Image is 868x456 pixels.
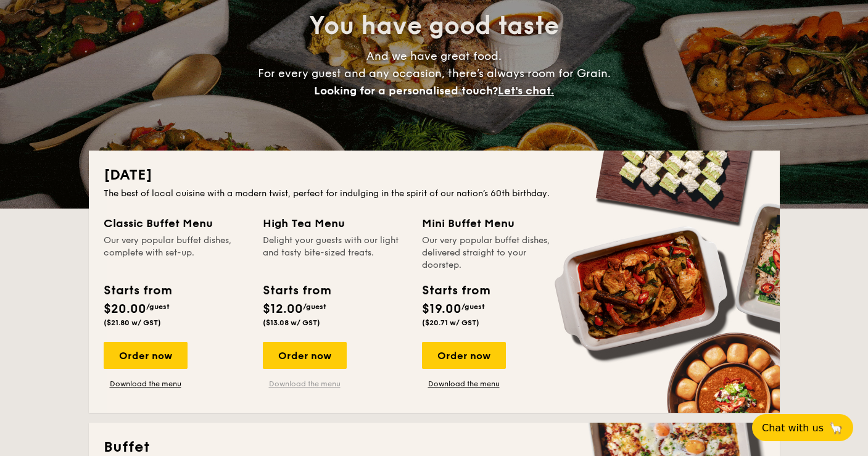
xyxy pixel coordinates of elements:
[422,215,566,232] div: Mini Buffet Menu
[263,215,407,232] div: High Tea Menu
[762,422,824,434] span: Chat with us
[461,302,485,311] span: /guest
[146,302,170,311] span: /guest
[303,302,326,311] span: /guest
[498,84,554,97] span: Let's chat.
[309,11,559,41] span: You have good taste
[104,215,248,232] div: Classic Buffet Menu
[422,342,506,369] div: Order now
[104,302,146,317] span: $20.00
[422,281,489,300] div: Starts from
[104,342,188,369] div: Order now
[829,421,843,435] span: 🦙
[104,165,765,185] h2: [DATE]
[314,84,498,97] span: Looking for a personalised touch?
[422,379,506,389] a: Download the menu
[752,414,853,441] button: Chat with us🦙
[104,379,188,389] a: Download the menu
[263,318,320,327] span: ($13.08 w/ GST)
[104,281,171,300] div: Starts from
[263,379,347,389] a: Download the menu
[422,302,461,317] span: $19.00
[263,302,303,317] span: $12.00
[263,234,407,272] div: Delight your guests with our light and tasty bite-sized treats.
[258,49,611,97] span: And we have great food. For every guest and any occasion, there’s always room for Grain.
[263,281,330,300] div: Starts from
[422,318,479,327] span: ($20.71 w/ GST)
[263,342,347,369] div: Order now
[422,234,566,272] div: Our very popular buffet dishes, delivered straight to your doorstep.
[104,188,765,200] div: The best of local cuisine with a modern twist, perfect for indulging in the spirit of our nation’...
[104,318,161,327] span: ($21.80 w/ GST)
[104,234,248,272] div: Our very popular buffet dishes, complete with set-up.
